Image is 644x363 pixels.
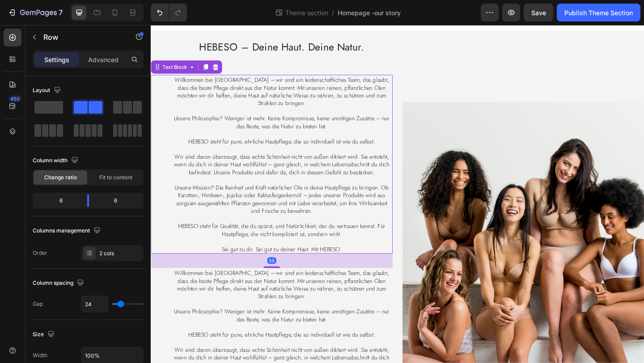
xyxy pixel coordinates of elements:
span: Homepage -our story [338,8,401,17]
div: 6 [34,194,80,207]
div: 2 cols [99,249,141,257]
button: Publish Theme Section [557,4,640,21]
p: Advanced [88,55,119,64]
input: Auto [81,296,108,312]
div: Column width [33,155,80,167]
span: Fit to content [99,173,132,181]
div: Size [33,329,56,341]
div: 450 [8,95,21,102]
span: Change ratio [44,173,77,181]
div: Gap [33,300,43,308]
button: Save [524,4,553,21]
p: 7 [59,7,63,18]
div: Width [33,351,47,359]
div: Publish Theme Section [564,8,633,17]
div: Layout [33,84,63,97]
div: Order [33,249,47,257]
div: Undo/Redo [151,4,187,21]
p: Settings [44,55,69,64]
span: Theme section [284,8,330,17]
button: 7 [4,4,67,21]
div: 6 [96,194,142,207]
span: Save [531,9,546,17]
span: / [332,8,334,17]
span: HEBESO steht für pure, ehrliche Hautpflege, die so individuell ist wie du selbst. [41,332,244,341]
p: Row [43,32,119,42]
div: Columns management [33,225,102,237]
iframe: Design area [151,25,644,363]
div: Column spacing [33,277,86,289]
